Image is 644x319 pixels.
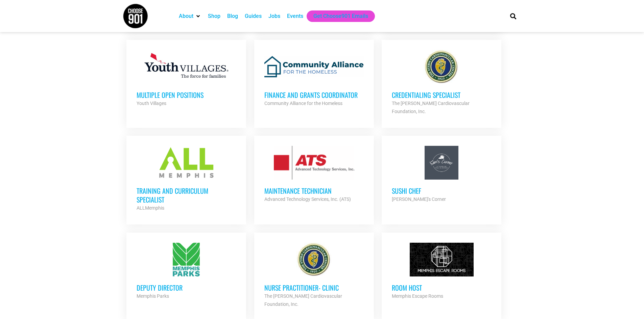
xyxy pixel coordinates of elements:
[287,12,303,20] a: Events
[175,10,205,22] div: About
[264,90,364,99] h3: Finance and Grants Coordinator
[264,186,364,195] h3: Maintenance Technician
[264,101,342,106] strong: Community Alliance for the Homeless
[382,136,501,213] a: Sushi Chef [PERSON_NAME]'s Corner
[507,10,519,22] div: Search
[254,136,374,213] a: Maintenance Technician Advanced Technology Services, Inc. (ATS)
[392,90,491,99] h3: Credentialing Specialist
[268,12,280,20] a: Jobs
[392,293,443,299] strong: Memphis Escape Rooms
[245,12,262,20] a: Guides
[137,293,169,299] strong: Memphis Parks
[137,101,166,106] strong: Youth Villages
[313,12,368,20] a: Get Choose901 Emails
[126,40,246,117] a: Multiple Open Positions Youth Villages
[137,283,236,292] h3: Deputy Director
[392,196,446,202] strong: [PERSON_NAME]'s Corner
[392,186,491,195] h3: Sushi Chef
[254,40,374,117] a: Finance and Grants Coordinator Community Alliance for the Homeless
[227,12,238,20] a: Blog
[264,283,364,292] h3: Nurse Practitioner- Clinic
[126,136,246,222] a: Training and Curriculum Specialist ALLMemphis
[382,233,501,310] a: Room Host Memphis Escape Rooms
[137,205,164,211] strong: ALLMemphis
[392,101,470,114] strong: The [PERSON_NAME] Cardiovascular Foundation, Inc.
[392,283,491,292] h3: Room Host
[126,233,246,310] a: Deputy Director Memphis Parks
[264,196,351,202] strong: Advanced Technology Services, Inc. (ATS)
[137,90,236,99] h3: Multiple Open Positions
[264,293,342,307] strong: The [PERSON_NAME] Cardiovascular Foundation, Inc.
[179,12,193,20] a: About
[175,10,499,22] nav: Main nav
[254,233,374,318] a: Nurse Practitioner- Clinic The [PERSON_NAME] Cardiovascular Foundation, Inc.
[382,40,501,126] a: Credentialing Specialist The [PERSON_NAME] Cardiovascular Foundation, Inc.
[208,12,220,20] a: Shop
[137,186,236,204] h3: Training and Curriculum Specialist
